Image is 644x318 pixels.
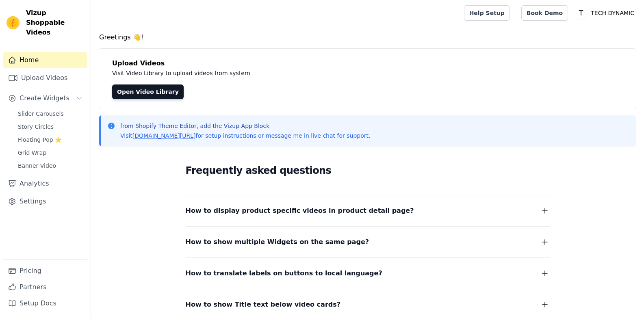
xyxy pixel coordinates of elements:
span: How to show multiple Widgets on the same page? [186,236,369,248]
a: Book Demo [521,5,568,21]
span: Slider Carousels [18,110,64,118]
button: How to show multiple Widgets on the same page? [186,236,550,248]
a: Settings [3,193,87,210]
a: [DOMAIN_NAME][URL] [132,132,196,139]
a: Slider Carousels [13,108,87,119]
img: Vizup [7,16,20,29]
button: How to show Title text below video cards? [186,299,550,310]
h4: Upload Videos [112,58,623,68]
p: Visit Video Library to upload videos from system [112,68,476,78]
span: How to translate labels on buttons to local language? [186,268,382,279]
p: TECH DYNAMIC [588,6,637,20]
span: Story Circles [18,123,54,131]
a: Setup Docs [3,295,87,312]
a: Partners [3,279,87,295]
a: Upload Videos [3,70,87,86]
span: How to display product specific videos in product detail page? [186,205,414,216]
button: Create Widgets [3,90,87,106]
p: Visit for setup instructions or message me in live chat for support. [120,132,370,140]
h4: Greetings 👋! [99,32,636,42]
a: Story Circles [13,121,87,132]
a: Banner Video [13,160,87,171]
a: Pricing [3,263,87,279]
button: How to translate labels on buttons to local language? [186,268,550,279]
span: How to show Title text below video cards? [186,299,341,310]
button: How to display product specific videos in product detail page? [186,205,550,216]
span: Vizup Shoppable Videos [26,8,84,37]
a: Help Setup [464,5,510,21]
a: Open Video Library [112,84,184,99]
h2: Frequently asked questions [186,162,550,179]
a: Analytics [3,175,87,192]
span: Grid Wrap [18,149,46,157]
span: Create Widgets [20,93,69,103]
text: T [579,9,583,17]
span: Banner Video [18,162,56,170]
a: Home [3,52,87,68]
a: Floating-Pop ⭐ [13,134,87,145]
a: Grid Wrap [13,147,87,158]
p: from Shopify Theme Editor, add the Vizup App Block [120,122,370,130]
span: Floating-Pop ⭐ [18,136,62,144]
button: T TECH DYNAMIC [575,6,637,20]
